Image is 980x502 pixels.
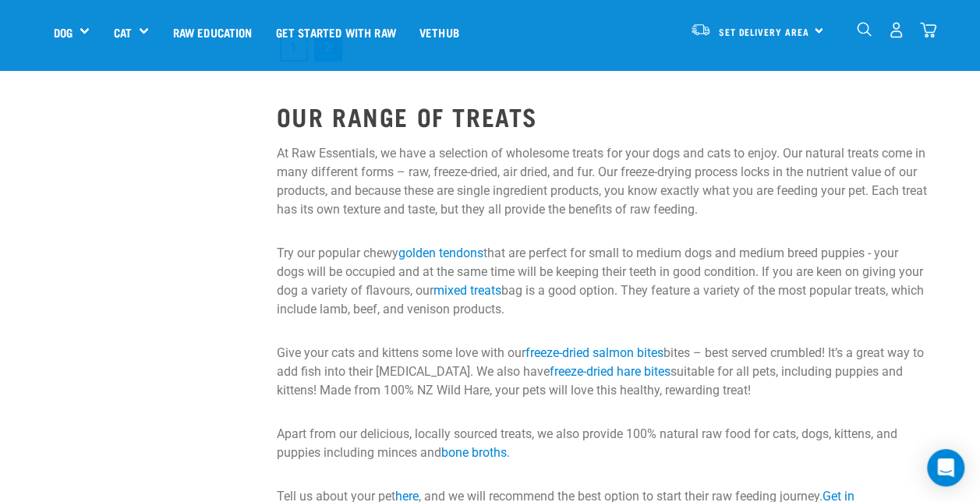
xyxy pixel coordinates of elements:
[408,1,471,63] a: Vethub
[264,1,408,63] a: Get started with Raw
[277,144,927,219] p: At Raw Essentials, we have a selection of wholesome treats for your dogs and cats to enjoy. Our n...
[719,29,809,34] span: Set Delivery Area
[54,23,73,41] a: Dog
[857,22,872,37] img: home-icon-1@2x.png
[277,244,927,319] p: Try our popular chewy that are perfect for small to medium dogs and medium breed puppies - your d...
[277,102,927,130] h2: OUR RANGE OF TREATS
[927,449,964,486] div: Open Intercom Messenger
[161,1,264,63] a: Raw Education
[113,23,131,41] a: Cat
[888,22,904,38] img: user.png
[690,23,711,37] img: van-moving.png
[433,283,501,298] a: mixed treats
[525,345,663,360] a: freeze-dried salmon bites
[398,246,483,260] a: golden tendons
[277,344,927,400] p: Give your cats and kittens some love with our bites – best served crumbled! It’s a great way to a...
[441,445,507,460] a: bone broths
[550,364,670,379] a: freeze-dried hare bites
[277,425,927,462] p: Apart from our delicious, locally sourced treats, we also provide 100% natural raw food for cats,...
[920,22,936,38] img: home-icon@2x.png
